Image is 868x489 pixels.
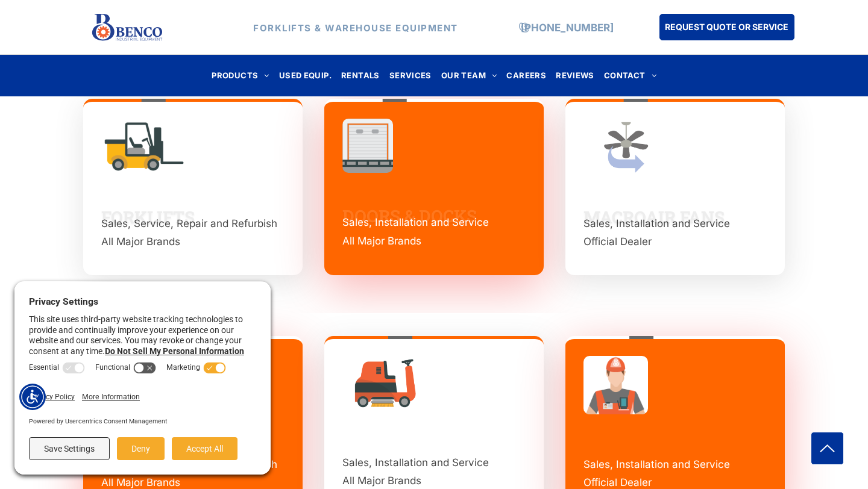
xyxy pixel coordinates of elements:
[253,22,458,33] strong: FORKLIFTS & WAREHOUSE EQUIPMENT
[436,67,502,84] a: OUR TEAM
[502,67,551,84] a: CAREERS
[274,67,336,84] a: USED EQUIP.
[336,67,385,84] a: RENTALS
[207,67,274,84] a: PRODUCTS
[342,216,489,247] span: Sales, Installation and Service All Major Brands
[583,458,730,489] span: Sales, Installation and Service Official Dealer
[19,384,46,410] div: Accessibility Menu
[101,119,186,173] img: bencoindustrial
[551,67,599,84] a: REVIEWS
[342,356,427,411] img: bencoindustrial
[101,206,195,228] a: FORKLIFTS
[342,456,489,487] span: Sales, Installation and Service All Major Brands
[583,119,668,173] img: bencoindustrial
[342,119,393,173] img: bencoindustrial
[342,205,477,227] a: DOORS & DOCKS
[665,16,788,38] span: REQUEST QUOTE OR SERVICE
[101,217,277,248] span: Sales, Service, Repair and Refurbish All Major Brands
[599,67,661,84] a: CONTACT
[521,21,614,33] a: [PHONE_NUMBER]
[583,217,730,248] span: Sales, Installation and Service Official Dealer
[583,206,725,228] a: MACROAIR FANS
[583,356,648,414] img: bencoindustrial
[659,14,794,40] a: REQUEST QUOTE OR SERVICE
[385,67,436,84] a: SERVICES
